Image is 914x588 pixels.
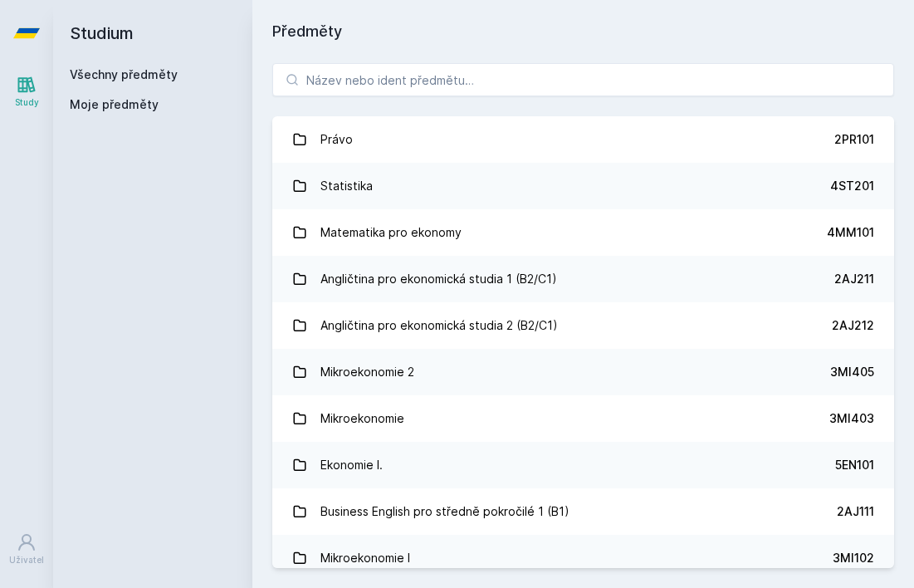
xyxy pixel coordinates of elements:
[15,96,39,109] div: Study
[272,349,894,395] a: Mikroekonomie 2 3MI405
[320,402,404,435] div: Mikroekonomie
[837,503,874,520] div: 2AJ111
[9,554,44,566] div: Uživatel
[834,271,874,287] div: 2AJ211
[272,302,894,349] a: Angličtina pro ekonomická studia 2 (B2/C1) 2AJ212
[320,448,383,482] div: Ekonomie I.
[272,442,894,488] a: Ekonomie I. 5EN101
[70,96,159,113] span: Moje předměty
[832,317,874,334] div: 2AJ212
[830,364,874,380] div: 3MI405
[272,535,894,581] a: Mikroekonomie I 3MI102
[3,524,50,575] a: Uživatel
[272,488,894,535] a: Business English pro středně pokročilé 1 (B1) 2AJ111
[70,67,178,81] a: Všechny předměty
[320,541,410,575] div: Mikroekonomie I
[272,163,894,209] a: Statistika 4ST201
[827,224,874,241] div: 4MM101
[272,209,894,256] a: Matematika pro ekonomy 4MM101
[3,66,50,117] a: Study
[272,20,894,43] h1: Předměty
[830,178,874,194] div: 4ST201
[272,256,894,302] a: Angličtina pro ekonomická studia 1 (B2/C1) 2AJ211
[829,410,874,427] div: 3MI403
[320,262,557,296] div: Angličtina pro ekonomická studia 1 (B2/C1)
[320,169,373,203] div: Statistika
[834,131,874,148] div: 2PR101
[320,309,558,342] div: Angličtina pro ekonomická studia 2 (B2/C1)
[272,63,894,96] input: Název nebo ident předmětu…
[320,495,569,528] div: Business English pro středně pokročilé 1 (B1)
[272,116,894,163] a: Právo 2PR101
[320,123,353,156] div: Právo
[320,355,414,389] div: Mikroekonomie 2
[320,216,462,249] div: Matematika pro ekonomy
[833,550,874,566] div: 3MI102
[272,395,894,442] a: Mikroekonomie 3MI403
[835,457,874,473] div: 5EN101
